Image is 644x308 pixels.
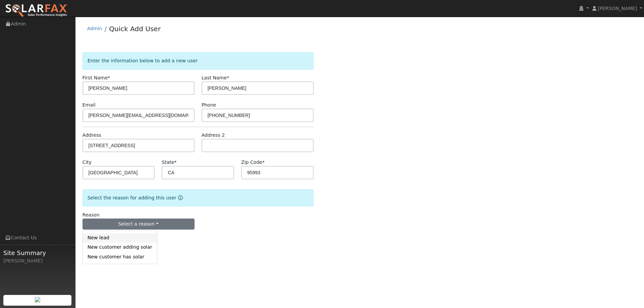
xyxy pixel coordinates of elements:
[83,189,314,206] div: Select the reason for adding this user
[35,297,40,302] img: retrieve
[176,195,183,200] a: Reason for new user
[174,160,177,165] span: Required
[83,219,195,230] button: Select a reason
[83,243,157,252] a: New customer adding solar
[241,159,265,166] label: Zip Code
[108,75,110,80] span: Required
[162,159,176,166] label: State
[83,233,157,243] a: New lead
[202,102,216,109] label: Phone
[83,132,101,139] label: Address
[202,132,225,139] label: Address 2
[3,248,72,257] span: Site Summary
[83,252,157,261] a: New customer has solar
[227,75,229,80] span: Required
[5,4,68,18] img: SolarFax
[83,52,314,69] div: Enter the information below to add a new user
[83,102,96,109] label: Email
[83,159,92,166] label: City
[202,74,229,81] label: Last Name
[87,26,102,31] a: Admin
[83,211,100,219] label: Reason
[109,25,161,33] a: Quick Add User
[3,257,72,264] div: [PERSON_NAME]
[598,6,637,11] span: [PERSON_NAME]
[83,74,110,81] label: First Name
[262,160,265,165] span: Required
